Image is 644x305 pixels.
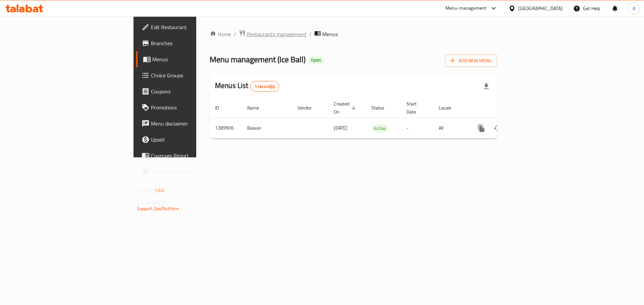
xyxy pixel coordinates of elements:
[401,118,433,138] td: -
[308,57,324,63] span: Open
[136,51,241,67] a: Menus
[215,104,228,112] span: ID
[136,116,241,132] a: Menu disclaimer
[433,118,468,138] td: All
[251,83,279,90] span: 1 record(s)
[136,19,241,35] a: Edit Restaurant
[371,125,388,132] span: Active
[298,104,320,112] span: Vendor
[137,204,179,213] a: Support.OpsPlatform
[136,99,241,116] a: Promotions
[151,136,236,144] span: Upsell
[633,5,635,12] span: A
[210,98,543,139] table: enhanced table
[309,30,312,38] li: /
[371,104,393,112] span: Status
[151,71,236,79] span: Choice Groups
[308,56,324,64] div: Open
[445,55,497,67] button: Add New Menu
[468,98,543,118] th: Actions
[137,198,168,206] span: Get support on:
[478,78,494,94] div: Export file
[136,83,241,99] a: Coupons
[215,81,279,92] h2: Menus List
[334,100,358,116] span: Created On
[445,4,487,12] div: Menu-management
[210,52,306,67] span: Menu management ( Ice Ball )
[151,87,236,95] span: Coupons
[136,148,241,164] a: Coverage Report
[136,67,241,83] a: Choice Groups
[136,35,241,51] a: Branches
[152,55,236,63] span: Menus
[137,186,153,195] span: Version:
[250,81,279,92] div: Total records count
[334,124,347,132] span: [DATE]
[136,132,241,148] a: Upsell
[154,186,165,195] span: 1.0.0
[151,103,236,111] span: Promotions
[239,30,307,39] a: Restaurants management
[473,120,489,136] button: more
[136,164,241,180] a: Grocery Checklist
[247,104,268,112] span: Name
[151,120,236,128] span: Menu disclaimer
[518,5,562,12] div: [GEOGRAPHIC_DATA]
[450,57,492,65] span: Add New Menu
[151,168,236,176] span: Grocery Checklist
[151,39,236,47] span: Branches
[439,104,460,112] span: Locale
[371,124,388,132] div: Active
[489,120,505,136] button: Change Status
[151,23,236,31] span: Edit Restaurant
[210,30,497,39] nav: breadcrumb
[407,100,425,116] span: Start Date
[247,30,307,38] span: Restaurants management
[322,30,338,38] span: Menus
[242,118,292,138] td: Bawan
[151,152,236,160] span: Coverage Report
